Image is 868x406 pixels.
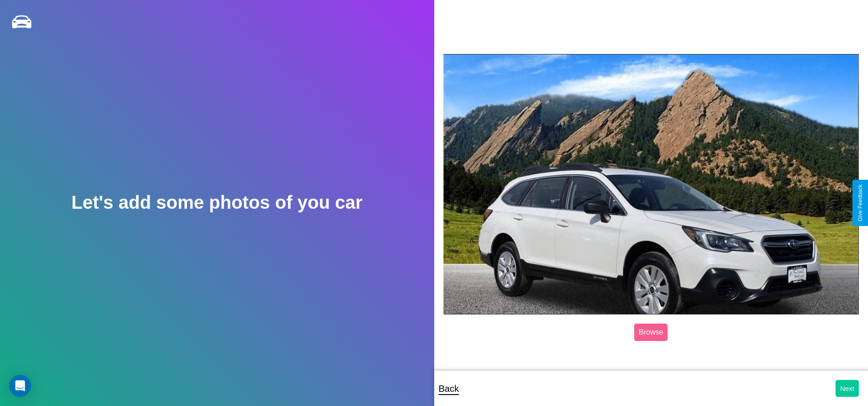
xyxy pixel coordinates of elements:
h2: Let's add some photos of you car [71,192,362,213]
div: Give Feedback [857,184,863,222]
button: Next [836,380,859,397]
img: posted [443,54,859,314]
div: Open Intercom Messenger [9,375,31,397]
label: Browse [634,324,668,341]
p: Back [439,380,459,397]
